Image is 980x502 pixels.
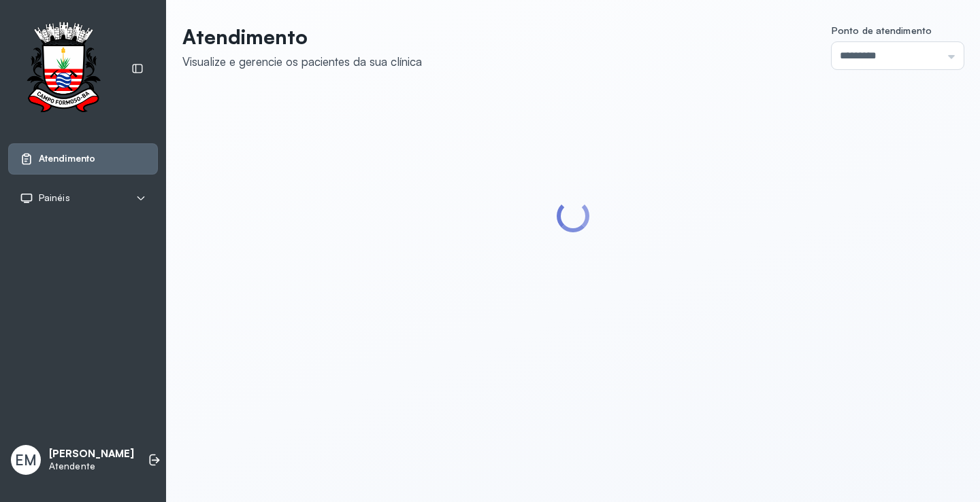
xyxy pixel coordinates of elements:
p: Atendente [49,461,134,472]
img: Logotipo do estabelecimento [14,22,112,116]
a: Atendimento [20,152,146,166]
p: Atendimento [182,24,422,49]
span: Ponto de atendimento [832,24,932,36]
p: [PERSON_NAME] [49,448,134,461]
div: Visualize e gerencie os pacientes da sua clínica [182,54,422,69]
span: Painéis [39,192,70,204]
span: Atendimento [39,153,95,164]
